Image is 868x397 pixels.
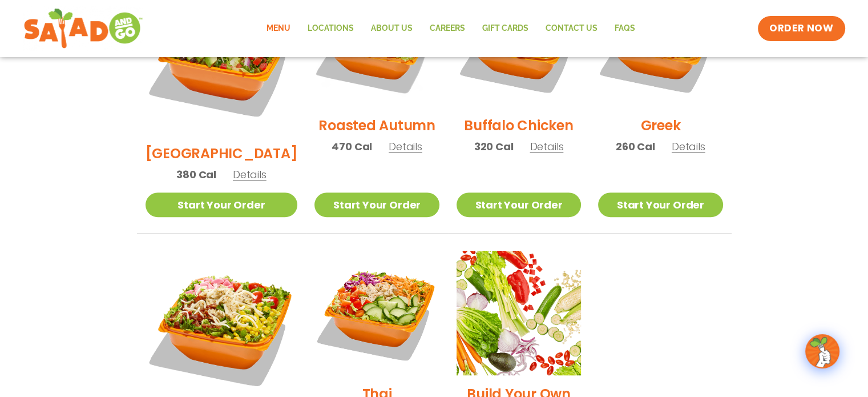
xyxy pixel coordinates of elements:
img: new-SAG-logo-768×292 [23,6,144,51]
a: GIFT CARDS [474,15,537,42]
span: 380 Cal [176,167,216,182]
a: Start Your Order [314,193,439,217]
span: Details [389,139,422,154]
a: Start Your Order [598,193,722,217]
a: Start Your Order [457,193,581,217]
a: Careers [421,15,474,42]
a: Start Your Order [146,193,298,217]
a: Menu [258,15,299,42]
span: Details [672,139,705,154]
h2: Greek [640,115,680,135]
span: Details [233,167,267,182]
img: Product photo for Thai Salad [314,251,439,375]
h2: [GEOGRAPHIC_DATA] [146,143,298,163]
h2: Buffalo Chicken [464,115,573,135]
span: ORDER NOW [769,22,833,35]
a: Contact Us [537,15,606,42]
img: Product photo for Build Your Own [457,251,581,375]
a: FAQs [606,15,644,42]
span: Details [530,139,563,154]
h2: Roasted Autumn [318,115,435,135]
a: Locations [299,15,362,42]
img: wpChatIcon [806,335,838,367]
span: 320 Cal [474,139,514,154]
nav: Menu [258,15,644,42]
a: ORDER NOW [758,16,845,41]
span: 260 Cal [616,139,655,154]
a: About Us [362,15,421,42]
span: 470 Cal [332,139,372,154]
